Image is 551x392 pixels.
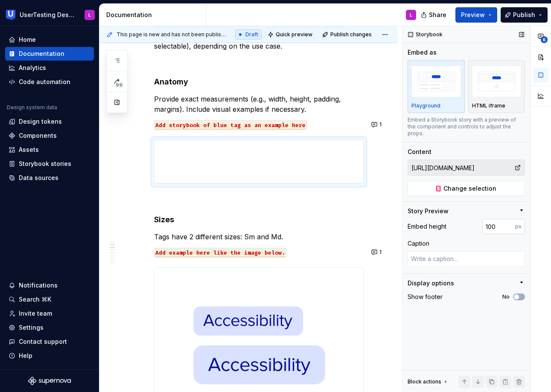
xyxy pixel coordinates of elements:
[408,378,441,385] div: Block actions
[408,148,431,156] div: Content
[5,335,94,348] button: Contact support
[408,116,525,137] div: Embed a Storybook story with a preview of the component and controls to adjust the props.
[19,117,62,126] div: Design tokens
[408,60,465,113] button: placeholderPlayground
[515,223,522,230] p: px
[88,12,91,18] div: L
[19,337,67,346] div: Contact support
[5,61,94,75] a: Analytics
[411,102,440,109] p: Playground
[330,31,372,38] span: Publish changes
[154,232,364,242] p: Tags have 2 different sizes: Sm and Md.
[20,11,74,19] div: UserTesting Design System
[472,66,522,97] img: placeholder
[408,376,449,388] div: Block actions
[369,119,385,131] button: 1
[19,49,64,58] div: Documentation
[19,295,51,304] div: Search ⌘K
[408,279,525,287] button: Display options
[106,11,202,19] div: Documentation
[154,77,364,87] h4: Anatomy
[154,215,364,225] h4: Sizes
[468,60,525,113] button: placeholderHTML iframe
[19,145,39,154] div: Assets
[5,33,94,46] a: Home
[410,12,412,18] div: L
[19,309,52,318] div: Invite team
[541,36,548,43] span: 6
[408,48,437,57] div: Embed as
[5,47,94,61] a: Documentation
[19,281,58,290] div: Notifications
[408,239,429,248] div: Caption
[265,29,316,41] button: Quick preview
[408,181,525,196] button: Change selection
[19,131,57,140] div: Components
[455,7,497,23] button: Preview
[19,78,70,86] div: Code automation
[417,7,452,23] button: Share
[502,293,510,300] label: No
[408,293,443,301] div: Show footer
[19,160,71,168] div: Storybook stories
[19,35,36,44] div: Home
[482,219,515,234] input: Auto
[5,129,94,142] a: Components
[379,249,382,256] span: 1
[501,7,548,23] button: Publish
[408,207,449,215] div: Story Preview
[5,307,94,320] a: Invite team
[408,279,454,287] div: Display options
[155,122,306,129] span: Add storybook of blue tag as an example here
[513,11,535,19] span: Publish
[369,246,385,258] button: 1
[19,174,58,182] div: Data sources
[19,351,32,360] div: Help
[5,115,94,128] a: Design tokens
[408,207,525,215] button: Story Preview
[5,143,94,157] a: Assets
[155,249,285,257] span: Add example here like the image below.
[5,321,94,334] a: Settings
[5,75,94,89] a: Code automation
[154,94,364,114] p: Provide exact measurements (e.g., width, height, padding, margins). Include visual examples if ne...
[5,293,94,306] button: Search ⌘K
[443,184,496,193] span: Change selection
[320,29,376,41] button: Publish changes
[5,279,94,292] button: Notifications
[5,349,94,363] button: Help
[7,104,57,111] div: Design system data
[245,31,258,38] span: Draft
[5,157,94,171] a: Storybook stories
[6,10,16,20] img: 41adf70f-fc1c-4662-8e2d-d2ab9c673b1b.png
[19,323,44,332] div: Settings
[379,121,382,128] span: 1
[411,66,461,97] img: placeholder
[117,31,228,38] span: This page is new and has not been published yet.
[276,31,312,38] span: Quick preview
[429,11,446,19] span: Share
[114,81,124,88] span: 99
[461,11,485,19] span: Preview
[19,64,46,72] div: Analytics
[28,377,71,385] svg: Supernova Logo
[408,222,446,231] div: Embed height
[5,171,94,185] a: Data sources
[2,6,97,24] button: UserTesting Design SystemL
[472,102,505,109] p: HTML iframe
